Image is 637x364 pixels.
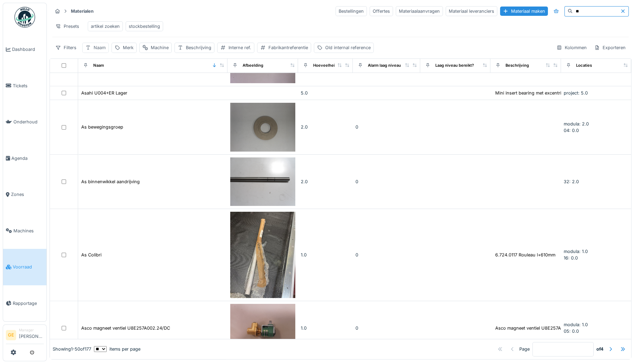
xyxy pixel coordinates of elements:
[325,44,371,51] div: Old internal reference
[355,178,417,185] div: 0
[94,44,106,51] div: Naam
[230,157,295,206] img: As binnenwikkel aandrijving
[313,63,337,68] div: Hoeveelheid
[553,43,590,53] div: Kolommen
[564,322,588,327] span: modula: 1.0
[355,252,417,258] div: 0
[19,328,44,333] div: Manager
[12,46,44,53] span: Dashboard
[53,346,91,352] div: Showing 1 - 50 of 177
[446,6,497,16] div: Materiaal leveranciers
[596,346,604,352] strong: of 4
[81,325,170,331] div: Asco magneet ventiel U8E257A002.24/DC
[19,328,44,342] li: [PERSON_NAME]
[506,63,529,68] div: Beschrijving
[564,255,578,261] span: 16: 0.0
[151,44,169,51] div: Machine
[355,124,417,130] div: 0
[52,21,82,31] div: Presets
[564,128,579,133] span: 04: 0.0
[564,121,589,126] span: modula: 2.0
[243,63,263,68] div: Afbeelding
[564,90,588,96] span: project: 5.0
[301,90,350,96] div: 5.0
[564,249,588,254] span: modula: 1.0
[230,212,295,298] img: As Colibri
[13,264,44,270] span: Voorraad
[435,63,474,68] div: Laag niveau bereikt?
[495,90,601,96] div: Mini insert bearing met excentrische ring-ASAHI...
[301,124,350,130] div: 2.0
[368,63,401,68] div: Alarm laag niveau
[301,252,350,258] div: 1.0
[3,31,46,68] a: Dashboard
[3,213,46,249] a: Machines
[81,124,123,130] div: As bewegingsgroep
[123,44,134,51] div: Merk
[230,103,295,151] img: As bewegingsgroep
[6,330,16,340] li: GE
[268,44,308,51] div: Fabrikantreferentie
[3,249,46,285] a: Voorraad
[11,191,44,198] span: Zones
[68,8,96,14] strong: Materialen
[3,285,46,322] a: Rapportage
[3,68,46,104] a: Tickets
[129,23,160,30] div: stockbestelling
[91,23,120,30] div: artikel zoeken
[230,304,295,352] img: Asco magneet ventiel U8E257A002.24/DC
[564,329,579,334] span: 05: 0.0
[52,43,79,53] div: Filters
[591,43,629,53] div: Exporteren
[500,7,548,16] div: Materiaal maken
[3,140,46,177] a: Agenda
[81,252,102,258] div: As Colibri
[81,90,127,96] div: Asahi U004+ER Lager
[14,7,35,27] img: Badge_color-CXgf-gQk.svg
[564,179,579,184] span: 32: 2.0
[370,6,393,16] div: Offertes
[495,252,555,258] div: 6.724.0117 Rouleau l+610mm
[301,178,350,185] div: 2.0
[13,228,44,234] span: Machines
[3,176,46,213] a: Zones
[93,63,104,68] div: Naam
[11,155,44,162] span: Agenda
[301,325,350,331] div: 1.0
[6,328,44,344] a: GE Manager[PERSON_NAME]
[495,325,610,331] div: Asco magneet ventiel U8E257A002.24/DC ALGEMEEN
[229,44,251,51] div: Interne ref.
[576,63,592,68] div: Locaties
[13,82,44,89] span: Tickets
[336,6,367,16] div: Bestellingen
[355,325,417,331] div: 0
[81,178,140,185] div: As binnenwikkel aandrijving
[186,44,211,51] div: Beschrijving
[3,104,46,140] a: Onderhoud
[94,346,140,352] div: items per page
[519,346,530,352] div: Page
[13,300,44,307] span: Rapportage
[13,119,44,125] span: Onderhoud
[396,6,443,16] div: Materiaalaanvragen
